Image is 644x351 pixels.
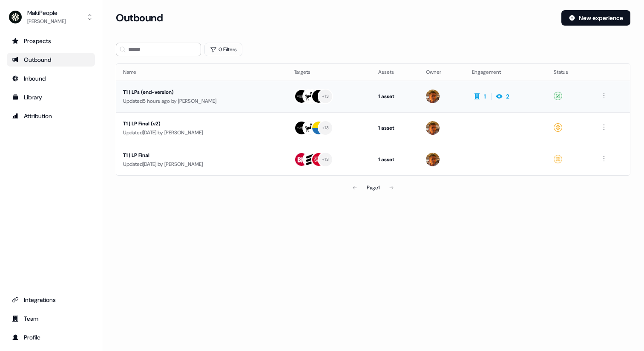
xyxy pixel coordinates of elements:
[123,151,280,160] div: T1 | LP Final
[12,112,90,120] div: Attribution
[561,10,630,26] button: New experience
[7,331,95,344] a: Go to profile
[7,53,95,67] a: Go to outbound experience
[7,72,95,85] a: Go to Inbound
[27,17,66,26] div: [PERSON_NAME]
[7,7,95,27] button: MakiPeople[PERSON_NAME]
[116,64,287,81] th: Name
[287,64,371,81] th: Targets
[547,64,592,81] th: Status
[367,183,379,192] div: Page 1
[322,124,329,132] div: + 13
[12,74,90,83] div: Inbound
[12,314,90,323] div: Team
[123,128,280,137] div: Updated [DATE] by [PERSON_NAME]
[123,88,280,96] div: T1 | LPs (end-version)
[12,55,90,64] div: Outbound
[371,64,419,81] th: Assets
[27,9,66,17] div: MakiPeople
[12,333,90,342] div: Profile
[322,156,329,163] div: + 13
[7,109,95,123] a: Go to attribution
[7,34,95,48] a: Go to prospects
[484,92,486,101] div: 1
[123,119,280,128] div: T1 | LP Final (v2)
[204,43,242,56] button: 0 Filters
[506,92,509,101] div: 2
[116,12,163,24] h3: Outbound
[12,37,90,45] div: Prospects
[378,124,412,132] div: 1 asset
[123,160,280,168] div: Updated [DATE] by [PERSON_NAME]
[465,64,547,81] th: Engagement
[378,92,412,101] div: 1 asset
[7,293,95,307] a: Go to integrations
[322,93,329,100] div: + 13
[426,90,440,103] img: Vincent
[426,121,440,135] img: Vincent
[123,97,280,105] div: Updated 5 hours ago by [PERSON_NAME]
[12,93,90,102] div: Library
[419,64,466,81] th: Owner
[7,312,95,325] a: Go to team
[426,153,440,166] img: Vincent
[378,155,412,164] div: 1 asset
[12,296,90,304] div: Integrations
[7,90,95,104] a: Go to templates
